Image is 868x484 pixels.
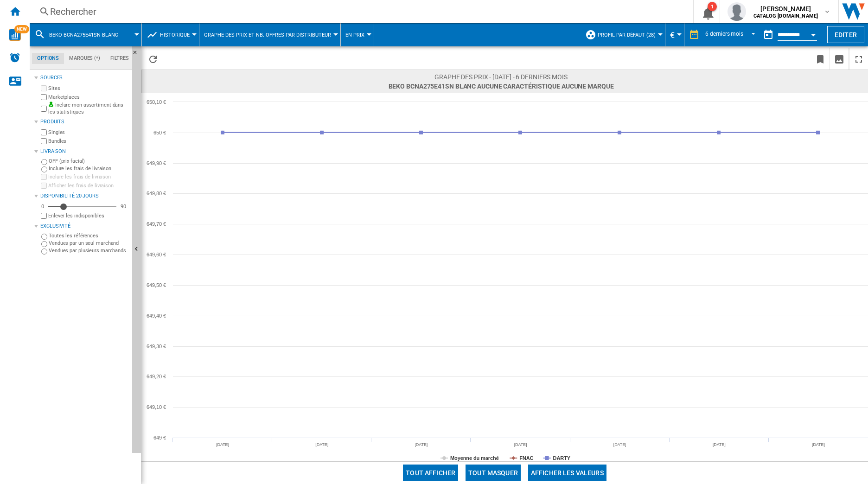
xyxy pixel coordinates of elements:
[48,102,54,107] img: mysite-bg-18x18.png
[147,99,166,105] tspan: 650,10 €
[49,165,128,172] label: Inclure les frais de livraison
[41,174,47,180] input: Inclure les frais de livraison
[147,313,166,318] tspan: 649,40 €
[345,32,364,38] span: En prix
[553,455,571,461] tspan: DARTY
[153,435,166,440] tspan: 649 €
[41,94,47,100] input: Marketplaces
[48,212,128,219] label: Enlever les indisponibles
[204,32,331,38] span: Graphe des prix et nb. offres par distributeur
[48,102,128,116] label: Inclure mon assortiment dans les statistiques
[49,240,128,247] label: Vendues par un seul marchand
[48,94,128,101] label: Marketplaces
[827,26,864,43] button: Editer
[704,27,759,43] md-select: REPORTS.WIZARD.STEPS.REPORT.STEPS.REPORT_OPTIONS.PERIOD: 6 derniers mois
[32,53,64,64] md-tab-item: Options
[147,160,166,166] tspan: 649,90 €
[759,25,778,44] button: md-calendar
[389,82,614,91] span: BEKO BCNA275E41SN BLANC Aucune caractéristique Aucune marque
[41,166,47,172] input: Inclure les frais de livraison
[665,23,684,46] md-menu: Currency
[147,252,166,257] tspan: 649,60 €
[50,5,669,18] div: Rechercher
[830,48,849,70] button: Télécharger en image
[315,442,328,447] tspan: [DATE]
[41,138,47,144] input: Bundles
[40,148,128,155] div: Livraison
[144,48,162,70] button: Recharger
[48,129,128,136] label: Singles
[41,129,47,135] input: Singles
[48,202,116,211] md-slider: Disponibilité
[450,455,499,461] tspan: Moyenne du marché
[147,191,166,196] tspan: 649,80 €
[147,404,166,410] tspan: 649,10 €
[147,282,166,288] tspan: 649,50 €
[48,85,128,92] label: Sites
[389,72,614,82] span: Graphe des prix - [DATE] - 6 derniers mois
[41,103,47,115] input: Inclure mon assortiment dans les statistiques
[49,232,128,239] label: Toutes les références
[48,182,128,189] label: Afficher les frais de livraison
[9,29,21,41] img: wise-card.svg
[153,130,166,135] tspan: 650 €
[753,13,818,19] b: CATALOG [DOMAIN_NAME]
[598,32,656,38] span: Profil par défaut (28)
[514,442,527,447] tspan: [DATE]
[811,48,830,70] button: Créer un favoris
[49,158,128,165] label: OFF (prix facial)
[40,192,128,200] div: Disponibilité 20 Jours
[613,442,626,447] tspan: [DATE]
[585,23,660,46] div: Profil par défaut (28)
[415,442,428,447] tspan: [DATE]
[49,23,128,46] button: BEKO BCNA275E41SN BLANC
[40,74,128,82] div: Sources
[105,53,134,64] md-tab-item: Filtres
[670,23,679,46] button: €
[48,173,128,180] label: Inclure les frais de livraison
[216,442,229,447] tspan: [DATE]
[41,213,47,219] input: Afficher les frais de livraison
[528,465,606,481] button: Afficher les valeurs
[41,241,47,247] input: Vendues par un seul marchand
[708,2,717,11] div: 1
[147,374,166,379] tspan: 649,20 €
[14,25,29,33] span: NEW
[519,455,533,461] tspan: FNAC
[805,25,822,42] button: Open calendar
[39,203,46,210] div: 0
[48,138,128,145] label: Bundles
[118,203,128,210] div: 90
[41,248,47,255] input: Vendues par plusieurs marchands
[753,4,818,13] span: [PERSON_NAME]
[705,31,743,37] div: 6 derniers mois
[40,118,128,126] div: Produits
[41,234,47,240] input: Toutes les références
[41,85,47,91] input: Sites
[466,465,521,481] button: Tout masquer
[204,23,336,46] button: Graphe des prix et nb. offres par distributeur
[34,23,137,46] div: BEKO BCNA275E41SN BLANC
[713,442,726,447] tspan: [DATE]
[132,46,141,453] button: Masquer
[598,23,660,46] button: Profil par défaut (28)
[160,32,190,38] span: Historique
[49,32,118,38] span: BEKO BCNA275E41SN BLANC
[41,159,47,165] input: OFF (prix facial)
[812,442,825,447] tspan: [DATE]
[728,2,746,21] img: profile.jpg
[345,23,369,46] button: En prix
[40,223,128,230] div: Exclusivité
[403,465,458,481] button: Tout afficher
[849,48,868,70] button: Plein écran
[132,46,143,63] button: Masquer
[64,53,105,64] md-tab-item: Marques (*)
[160,23,194,46] button: Historique
[41,183,47,189] input: Afficher les frais de livraison
[147,221,166,227] tspan: 649,70 €
[670,30,675,40] span: €
[9,52,20,63] img: alerts-logo.svg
